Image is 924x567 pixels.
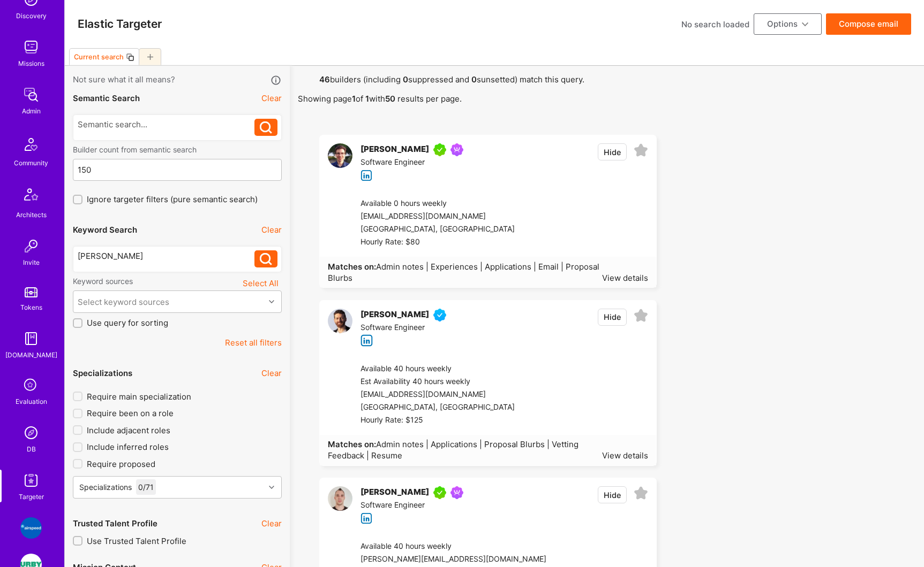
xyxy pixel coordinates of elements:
[360,197,515,210] div: Available 0 hours weekly
[73,74,175,86] span: Not sure what it all means?
[87,391,191,402] span: Require main specialization
[20,84,42,105] img: admin teamwork
[360,156,468,169] div: Software Engineer
[403,74,408,85] strong: 0
[18,183,44,209] img: Architects
[87,458,155,470] span: Require proposed
[360,236,515,249] div: Hourly Rate: $80
[18,132,44,157] img: Community
[634,309,648,323] i: icon EmptyStar
[360,486,429,499] div: [PERSON_NAME]
[328,262,599,283] span: Admin notes | Experiences | Applications | Email | Proposal Blurbs
[87,317,168,328] span: Use query for sorting
[328,262,376,272] strong: Matches on:
[328,143,352,168] img: User Avatar
[602,272,648,283] div: View details
[328,486,352,511] img: User Avatar
[360,401,515,414] div: [GEOGRAPHIC_DATA], [GEOGRAPHIC_DATA]
[126,53,134,62] i: icon Copy
[328,143,352,181] a: User Avatar
[20,470,42,491] img: Skill Targeter
[19,491,44,502] div: Targeter
[328,439,579,461] span: Admin notes | Applications | Proposal Blurbs | Vetting Feedback | Resume
[16,209,47,220] div: Architects
[25,287,37,297] img: tokens
[385,94,395,104] strong: 50
[261,224,282,235] button: Clear
[360,309,429,321] div: [PERSON_NAME]
[79,481,132,493] div: Specializations
[450,486,463,499] img: Been on Mission
[433,143,446,156] img: A.Teamer in Residence
[360,321,450,334] div: Software Engineer
[20,36,42,58] img: teamwork
[225,337,282,348] button: Reset all filters
[598,486,627,503] button: Hide
[87,535,186,547] span: Use Trusted Talent Profile
[433,486,446,499] img: A.Teamer in Residence
[73,518,157,529] div: Trusted Talent Profile
[270,74,282,87] i: icon Info
[360,210,515,223] div: [EMAIL_ADDRESS][DOMAIN_NAME]
[802,21,808,28] i: icon ArrowDownBlack
[634,143,648,158] i: icon EmptyStar
[360,388,515,401] div: [EMAIL_ADDRESS][DOMAIN_NAME]
[73,367,132,379] div: Specializations
[20,422,42,443] img: Admin Search
[360,170,373,182] i: icon linkedIn
[87,408,174,419] span: Require been on a role
[360,512,373,525] i: icon linkedIn
[634,486,648,501] i: icon EmptyStar
[73,144,282,155] label: Builder count from semantic search
[16,396,47,407] div: Evaluation
[328,439,376,449] strong: Matches on:
[18,517,44,539] a: Airspeed: A platform to help employees feel more connected and celebrated
[18,58,44,69] div: Missions
[360,540,546,553] div: Available 40 hours weekly
[261,367,282,379] button: Clear
[598,143,627,160] button: Hide
[360,143,429,156] div: [PERSON_NAME]
[360,376,515,388] div: Est Availability 40 hours weekly
[22,105,41,117] div: Admin
[5,349,57,361] div: [DOMAIN_NAME]
[352,94,356,104] strong: 1
[328,309,352,333] img: User Avatar
[20,235,42,257] img: Invite
[826,13,911,35] button: Compose email
[21,376,41,396] i: icon SelectionTeam
[73,224,137,235] div: Keyword Search
[450,143,463,156] img: Been on Mission
[360,334,373,347] i: icon linkedIn
[360,499,468,512] div: Software Engineer
[360,414,515,427] div: Hourly Rate: $125
[78,296,169,308] div: Select keyword sources
[27,443,36,455] div: DB
[20,302,42,313] div: Tokens
[269,299,274,304] i: icon Chevron
[73,276,133,286] label: Keyword sources
[598,309,627,326] button: Hide
[87,425,170,436] span: Include adjacent roles
[87,194,258,205] span: Ignore targeter filters (pure semantic search)
[602,450,648,461] div: View details
[147,54,153,60] i: icon Plus
[14,157,48,168] div: Community
[260,121,272,134] i: icon Search
[78,250,255,262] div: [PERSON_NAME]
[16,10,47,21] div: Discovery
[260,253,272,265] i: icon Search
[328,309,352,347] a: User Avatar
[20,328,42,349] img: guide book
[360,223,515,236] div: [GEOGRAPHIC_DATA], [GEOGRAPHIC_DATA]
[433,309,446,321] img: Vetted A.Teamer
[298,93,916,104] p: Showing page of with results per page.
[471,74,477,85] strong: 0
[360,363,515,376] div: Available 40 hours weekly
[136,479,156,495] div: 0 / 71
[20,517,42,539] img: Airspeed: A platform to help employees feel more connected and celebrated
[365,94,369,104] strong: 1
[261,93,282,104] button: Clear
[328,486,352,524] a: User Avatar
[319,74,330,85] strong: 46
